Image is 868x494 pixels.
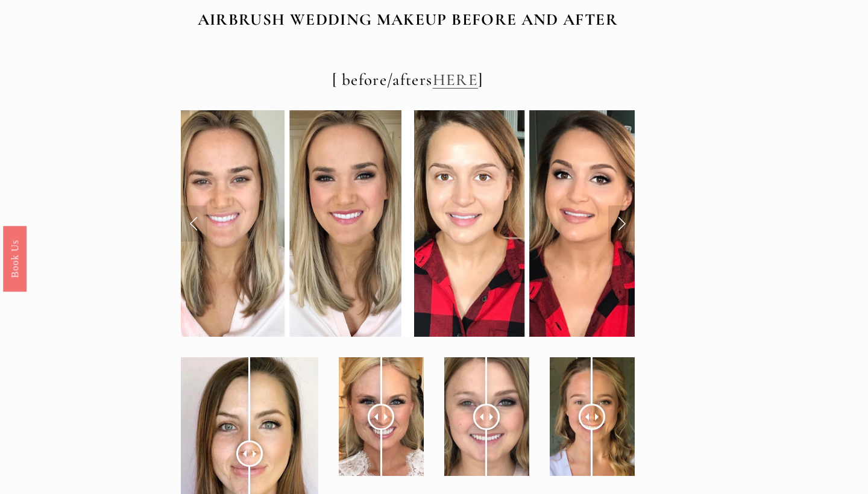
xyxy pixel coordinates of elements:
img: strip.png [401,110,414,337]
img: airbrush makeup before and after [414,110,641,337]
h2: [ before/afters ] [181,70,635,90]
a: HERE [433,70,478,90]
a: Book Us [3,226,27,292]
img: airbrush makeup before and after [175,110,401,337]
a: Previous Slide [181,205,207,242]
strong: AIRBRUSH WEDDING MAKEUP BEFORE AND AFTER [198,10,618,30]
a: Next Slide [608,205,635,242]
